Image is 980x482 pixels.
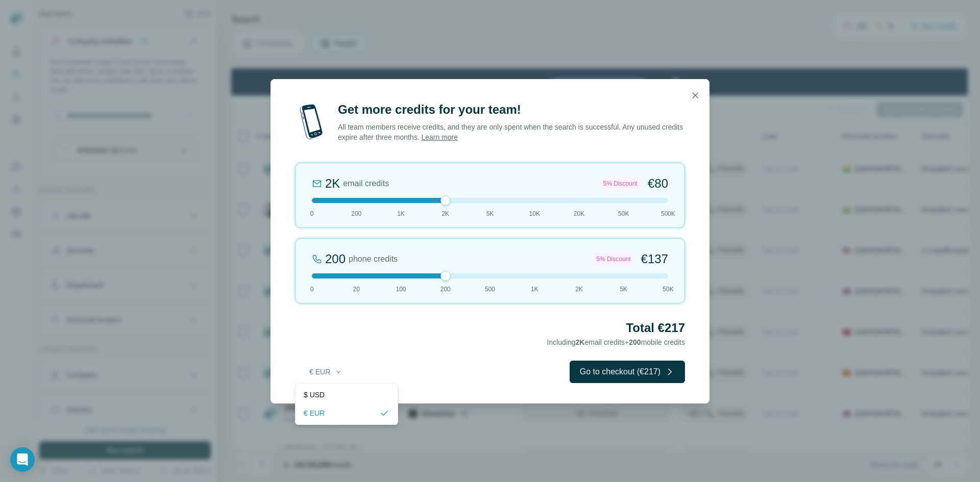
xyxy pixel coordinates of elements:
h2: Total €217 [295,320,685,336]
span: 50K [618,209,629,218]
div: Upgrade plan for full access to Surfe [295,2,439,24]
span: email credits [343,177,389,190]
span: Including email credits + mobile credits [547,338,685,346]
span: 20K [574,209,584,218]
span: 100 [396,285,406,294]
span: $ USD [304,390,325,400]
span: 0 [310,209,314,218]
span: 0 [310,285,314,294]
div: 2K [325,175,340,192]
img: mobile-phone [295,102,328,142]
span: 200 [440,285,451,294]
span: €137 [641,251,668,267]
span: 2K [576,338,585,346]
span: 20 [353,285,360,294]
span: 500K [661,209,675,218]
div: 5% Discount [600,177,641,190]
span: 500 [485,285,495,294]
span: 5K [486,209,494,218]
span: 10K [529,209,540,218]
a: Learn more [421,133,458,141]
span: 2K [442,209,449,218]
span: 50K [663,285,673,294]
span: 1K [397,209,405,218]
div: 5% Discount [593,253,633,265]
span: phone credits [349,253,398,265]
button: Go to checkout (€217) [570,361,685,383]
span: 5K [620,285,627,294]
div: Open Intercom Messenger [10,447,35,472]
span: €80 [648,175,668,192]
span: 2K [575,285,583,294]
div: 200 [325,251,346,267]
span: 1K [531,285,538,294]
button: € EUR [302,363,350,381]
span: 200 [629,338,641,346]
span: 200 [351,209,361,218]
p: All team members receive credits, and they are only spent when the search is successful. Any unus... [338,122,685,142]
